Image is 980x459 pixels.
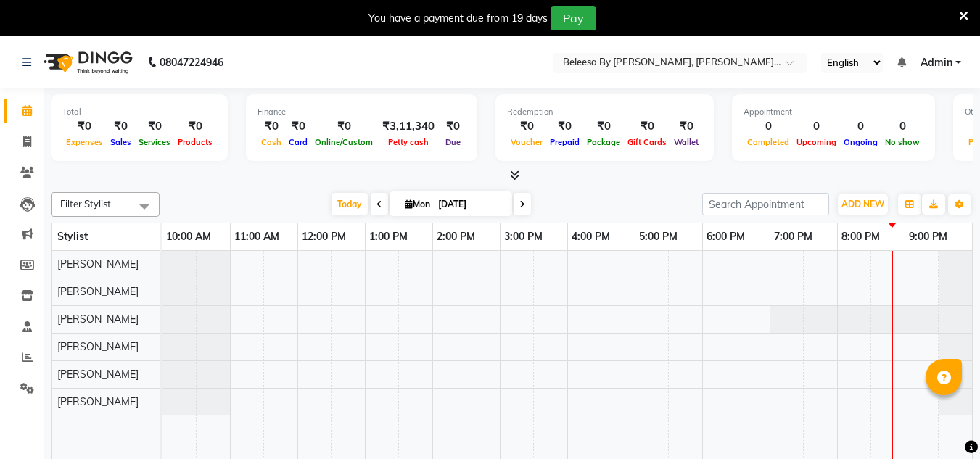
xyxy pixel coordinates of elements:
[107,137,135,147] span: Sales
[57,257,139,270] span: [PERSON_NAME]
[433,226,479,247] a: 2:00 PM
[670,118,702,135] div: ₹0
[376,118,440,135] div: ₹3,11,340
[838,194,888,215] button: ADD NEW
[332,193,368,215] span: Today
[434,194,506,215] input: 2025-09-01
[366,226,411,247] a: 1:00 PM
[624,118,670,135] div: ₹0
[507,106,702,118] div: Redemption
[401,199,434,210] span: Mon
[57,340,139,353] span: [PERSON_NAME]
[174,137,216,147] span: Products
[442,137,464,147] span: Due
[881,118,923,135] div: 0
[744,118,793,135] div: 0
[258,137,285,147] span: Cash
[135,137,174,147] span: Services
[107,118,135,135] div: ₹0
[838,226,884,247] a: 8:00 PM
[60,198,111,210] span: Filter Stylist
[702,193,829,215] input: Search Appointment
[793,118,840,135] div: 0
[770,226,816,247] a: 7:00 PM
[840,137,881,147] span: Ongoing
[793,137,840,147] span: Upcoming
[311,118,376,135] div: ₹0
[174,118,216,135] div: ₹0
[546,118,583,135] div: ₹0
[62,118,107,135] div: ₹0
[57,230,88,243] span: Stylist
[583,137,624,147] span: Package
[231,226,283,247] a: 11:00 AM
[62,106,216,118] div: Total
[905,226,951,247] a: 9:00 PM
[285,118,311,135] div: ₹0
[546,137,583,147] span: Prepaid
[57,313,139,326] span: [PERSON_NAME]
[258,118,285,135] div: ₹0
[440,118,466,135] div: ₹0
[551,6,596,30] button: Pay
[285,137,311,147] span: Card
[744,106,923,118] div: Appointment
[744,137,793,147] span: Completed
[258,106,466,118] div: Finance
[298,226,350,247] a: 12:00 PM
[703,226,749,247] a: 6:00 PM
[57,285,139,298] span: [PERSON_NAME]
[37,42,136,83] img: logo
[311,137,376,147] span: Online/Custom
[162,226,215,247] a: 10:00 AM
[624,137,670,147] span: Gift Cards
[568,226,614,247] a: 4:00 PM
[368,11,548,26] div: You have a payment due from 19 days
[583,118,624,135] div: ₹0
[840,118,881,135] div: 0
[57,368,139,381] span: [PERSON_NAME]
[507,118,546,135] div: ₹0
[160,42,223,83] b: 08047224946
[919,401,965,444] iframe: chat widget
[135,118,174,135] div: ₹0
[881,137,923,147] span: No show
[384,137,432,147] span: Petty cash
[57,395,139,408] span: [PERSON_NAME]
[507,137,546,147] span: Voucher
[635,226,681,247] a: 5:00 PM
[501,226,546,247] a: 3:00 PM
[670,137,702,147] span: Wallet
[921,55,952,70] span: Admin
[841,199,884,210] span: ADD NEW
[62,137,107,147] span: Expenses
